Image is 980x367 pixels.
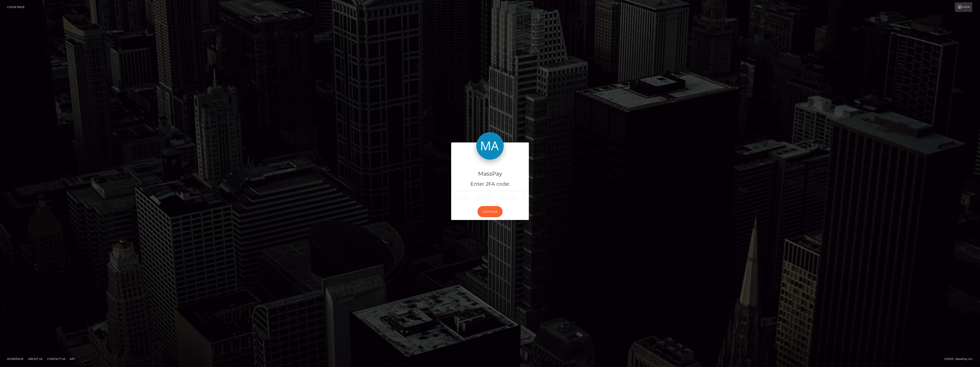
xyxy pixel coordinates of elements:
h4: MassPay [455,170,525,178]
a: API [68,355,77,362]
img: MassPay [476,132,504,160]
a: Login Page [7,2,25,12]
a: Contact Us [45,355,67,362]
h5: Enter 2FA code: [455,181,525,188]
button: Continue [477,206,503,217]
a: Homepage [5,355,25,362]
div: © 2025 , MassPay Inc. [944,356,977,362]
a: About Us [26,355,44,362]
a: Login [955,2,972,12]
